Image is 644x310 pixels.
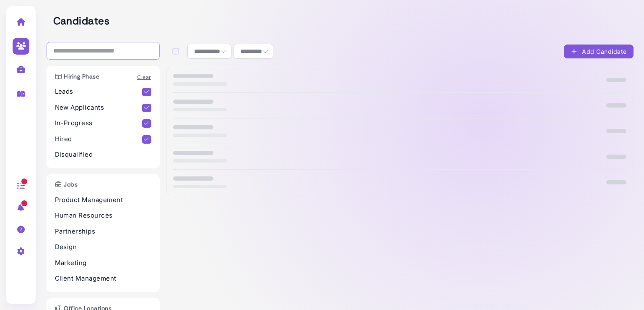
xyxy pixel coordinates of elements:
p: Disqualified [55,150,151,160]
h3: Hiring Phase [51,73,104,80]
div: Add Candidate [571,47,627,56]
p: Partnerships [55,227,151,236]
p: Design [55,242,151,252]
p: Leads [55,87,143,97]
p: Marketing [55,258,151,268]
p: Client Management [55,274,151,284]
p: Product Management [55,195,151,205]
p: New Applicants [55,103,143,113]
p: In-Progress [55,118,143,128]
h2: Candidates [53,15,634,27]
p: Hired [55,134,143,144]
button: Add Candidate [564,45,634,58]
a: Clear [137,74,151,80]
p: Human Resources [55,211,151,221]
h3: Jobs [51,181,82,188]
